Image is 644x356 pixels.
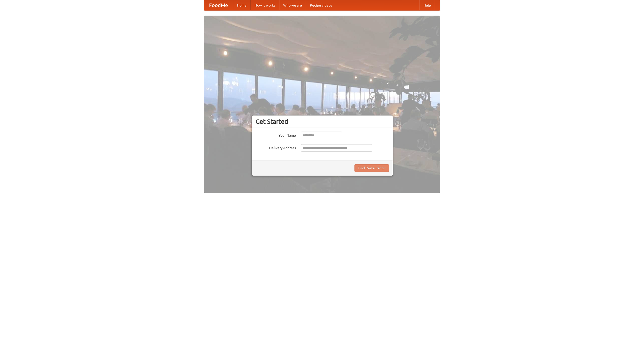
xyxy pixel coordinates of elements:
a: Help [419,0,435,10]
a: FoodMe [204,0,233,10]
a: How it works [251,0,279,10]
a: Recipe videos [306,0,336,10]
label: Your Name [256,132,296,138]
h3: Get Started [256,118,389,125]
label: Delivery Address [256,144,296,150]
a: Who we are [279,0,306,10]
a: Home [233,0,251,10]
button: Find Restaurants! [354,164,389,172]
